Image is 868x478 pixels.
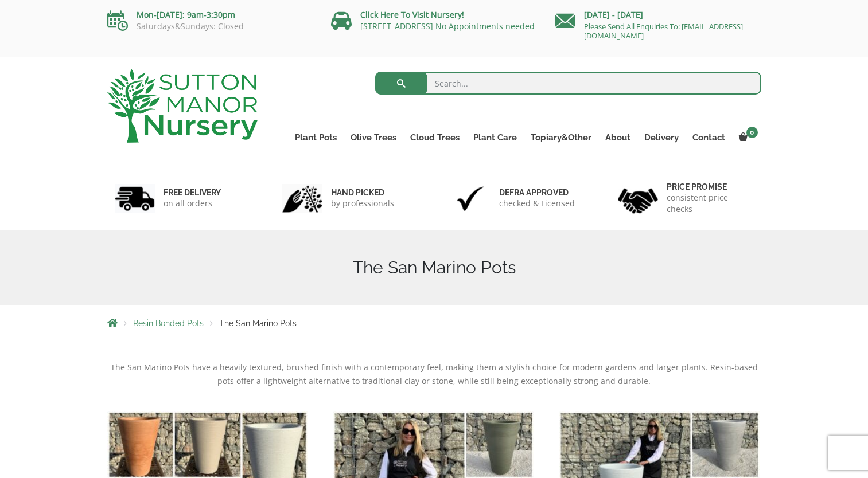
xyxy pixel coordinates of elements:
[219,319,297,328] span: The San Marino Pots
[403,130,466,146] a: Cloud Trees
[133,319,204,328] a: Resin Bonded Pots
[164,187,221,198] h6: FREE DELIVERY
[524,130,598,146] a: Topiary&Other
[360,9,464,20] a: Click Here To Visit Nursery!
[637,130,686,146] a: Delivery
[107,361,761,388] p: The San Marino Pots have a heavily textured, brushed finish with a contemporary feel, making them...
[598,130,637,146] a: About
[499,187,575,198] h6: Defra approved
[344,130,403,146] a: Olive Trees
[466,130,524,146] a: Plant Care
[584,21,743,41] a: Please Send All Enquiries To: [EMAIL_ADDRESS][DOMAIN_NAME]
[499,198,575,209] p: checked & Licensed
[107,69,258,143] img: logo
[667,182,754,192] h6: Price promise
[331,187,394,198] h6: hand picked
[746,127,758,138] span: 0
[107,22,314,31] p: Saturdays&Sundays: Closed
[618,181,658,216] img: 4.jpg
[115,184,155,213] img: 1.jpg
[555,8,761,22] p: [DATE] - [DATE]
[107,318,761,327] nav: Breadcrumbs
[375,72,761,95] input: Search...
[450,184,491,213] img: 3.jpg
[288,130,344,146] a: Plant Pots
[331,198,394,209] p: by professionals
[667,192,754,215] p: consistent price checks
[107,257,761,278] h1: The San Marino Pots
[686,130,732,146] a: Contact
[164,198,221,209] p: on all orders
[360,21,535,32] a: [STREET_ADDRESS] No Appointments needed
[107,8,314,22] p: Mon-[DATE]: 9am-3:30pm
[732,130,761,146] a: 0
[282,184,322,213] img: 2.jpg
